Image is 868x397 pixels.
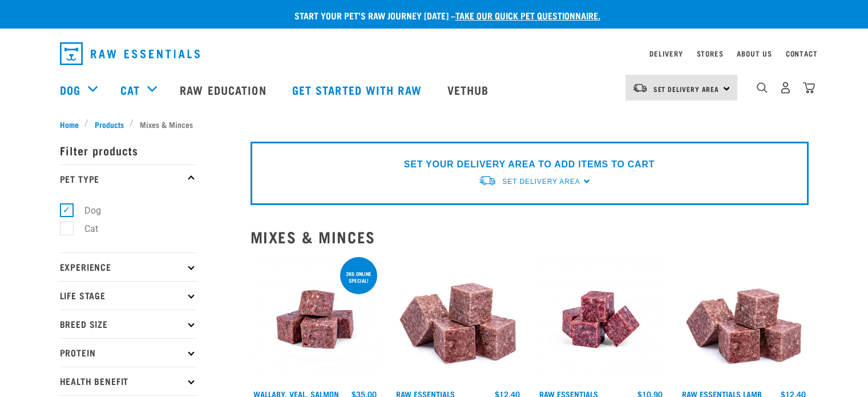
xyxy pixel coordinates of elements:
span: Products [95,118,124,130]
img: home-icon-1@2x.png [757,82,768,93]
a: Raw Education [168,67,280,113]
p: Protein [60,338,197,367]
p: Health Benefit [60,367,197,395]
a: Stores [697,51,724,55]
img: Raw Essentials Logo [60,42,200,65]
p: Filter products [60,136,197,165]
span: Set Delivery Area [653,87,720,91]
a: Dog [60,81,80,98]
a: Delivery [649,51,683,55]
p: Experience [60,252,197,281]
span: Set Delivery Area [502,178,580,186]
img: Pile Of Cubed Chicken Wild Meat Mix [393,255,523,384]
p: Life Stage [60,281,197,310]
a: Cat [120,81,140,98]
p: SET YOUR DELIVERY AREA TO ADD ITEMS TO CART [404,158,655,171]
img: van-moving.png [478,175,496,187]
a: Products [88,118,130,130]
p: Breed Size [60,310,197,338]
p: Pet Type [60,165,197,193]
img: Wallaby Veal Salmon Tripe 1642 [251,255,380,384]
img: home-icon@2x.png [803,82,815,94]
img: user.png [780,82,792,94]
a: Get started with Raw [281,67,436,113]
h2: Mixes & Minces [251,228,809,246]
img: ?1041 RE Lamb Mix 01 [679,255,809,384]
span: Home [60,118,79,130]
label: Cat [66,222,103,236]
a: take our quick pet questionnaire. [455,13,600,18]
label: Dog [66,203,106,218]
nav: dropdown navigation [51,38,818,70]
a: About Us [737,51,772,55]
img: Chicken Venison mix 1655 [536,255,666,384]
nav: breadcrumbs [60,118,809,130]
div: 3kg online special! [340,265,377,289]
img: van-moving.png [632,83,648,93]
a: Contact [786,51,818,55]
a: Vethub [436,67,503,113]
a: Home [60,118,85,130]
